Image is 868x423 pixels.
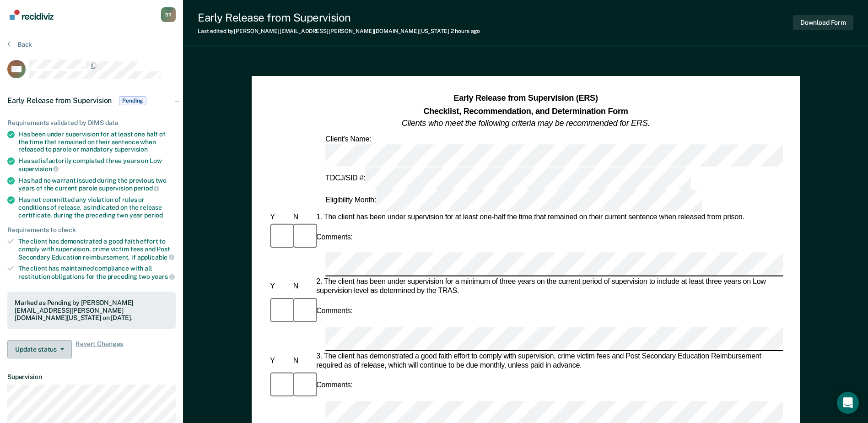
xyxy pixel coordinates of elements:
[423,106,628,115] strong: Checklist, Recommendation, and Determination Form
[268,282,291,292] div: Y
[18,157,176,173] div: Has satisfactorily completed three years on Low
[453,94,598,103] strong: Early Release from Supervision (ERS)
[161,7,176,22] div: B R
[161,7,176,22] button: Profile dropdown button
[314,233,355,242] div: Comments:
[18,177,176,192] div: Has had no warrant issued during the previous two years of the current parole supervision
[10,10,54,20] img: Recidiviz
[18,265,176,280] div: The client has maintained compliance with all restitution obligations for the preceding two
[323,190,704,212] div: Eligibility Month:
[291,213,314,222] div: N
[291,357,314,366] div: N
[314,278,783,296] div: 2. The client has been under supervision for a minimum of three years on the current period of su...
[291,282,314,292] div: N
[268,213,291,222] div: Y
[144,211,163,219] span: period
[198,28,480,34] div: Last edited by [PERSON_NAME][EMAIL_ADDRESS][PERSON_NAME][DOMAIN_NAME][US_STATE]
[18,238,176,261] div: The client has demonstrated a good faith effort to comply with supervision, crime victim fees and...
[314,213,783,222] div: 1. The client has been under supervision for at least one-half the time that remained on their cu...
[119,96,146,105] span: Pending
[323,167,693,190] div: TDCJ/SID #:
[451,28,480,34] span: 2 hours ago
[198,11,480,24] div: Early Release from Supervision
[268,357,291,366] div: Y
[7,340,72,358] button: Update status
[7,119,176,127] div: Requirements validated by OIMS data
[7,96,112,105] span: Early Release from Supervision
[7,40,32,49] button: Back
[314,352,783,370] div: 3. The client has demonstrated a good faith effort to comply with supervision, crime victim fees ...
[15,299,168,322] div: Marked as Pending by [PERSON_NAME][EMAIL_ADDRESS][PERSON_NAME][DOMAIN_NAME][US_STATE] on [DATE].
[314,307,355,316] div: Comments:
[837,392,859,414] div: Open Intercom Messenger
[402,119,650,128] em: Clients who meet the following criteria may be recommended for ERS.
[18,196,176,219] div: Has not committed any violation of rules or conditions of release, as indicated on the release ce...
[7,373,176,381] dt: Supervision
[7,226,176,234] div: Requirements to check
[114,146,148,153] span: supervision
[151,273,175,280] span: years
[137,254,174,261] span: applicable
[314,381,355,390] div: Comments:
[134,184,159,192] span: period
[18,130,176,153] div: Has been under supervision for at least one half of the time that remained on their sentence when...
[18,165,59,173] span: supervision
[793,15,853,30] button: Download Form
[75,340,123,358] span: Revert Changes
